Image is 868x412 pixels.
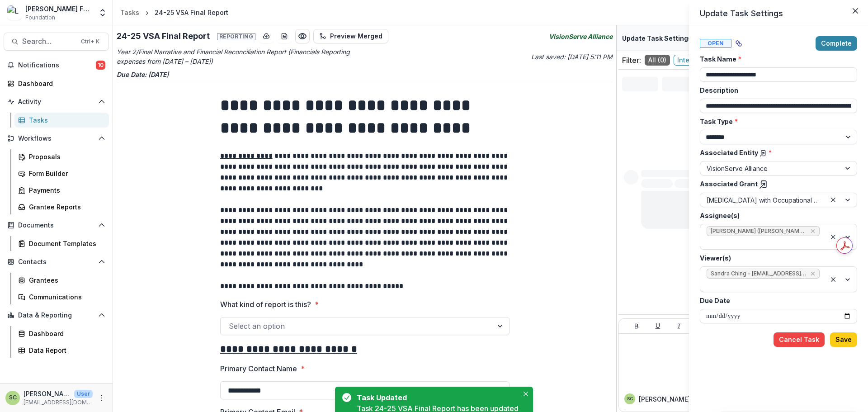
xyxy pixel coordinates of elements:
span: Sandra Ching - [EMAIL_ADDRESS][DOMAIN_NAME] [711,270,807,277]
button: View dependent tasks [731,36,746,51]
label: Assignee(s) [700,211,852,220]
label: Associated Grant [700,179,852,189]
div: Clear selected options [828,232,839,242]
div: Remove Sandra Ching - sching@lavellefund.org [809,269,816,278]
label: Description [700,85,852,95]
label: Due Date [700,296,852,305]
button: Close [848,4,863,18]
button: Save [830,332,857,347]
label: Associated Entity [700,148,852,157]
div: Remove Jason Eckert (jasone@visionservealliance.org) [809,227,816,236]
button: Cancel Task [774,332,825,347]
div: Clear selected options [828,194,839,205]
div: Task Updated [357,392,515,403]
label: Task Name [700,54,852,64]
button: Complete [816,36,857,51]
label: Viewer(s) [700,253,852,263]
button: Close [520,388,531,399]
span: [PERSON_NAME] ([PERSON_NAME][EMAIL_ADDRESS][DOMAIN_NAME]) [711,228,807,234]
div: Clear selected options [828,274,839,285]
label: Task Type [700,117,852,126]
span: Open [700,39,731,48]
